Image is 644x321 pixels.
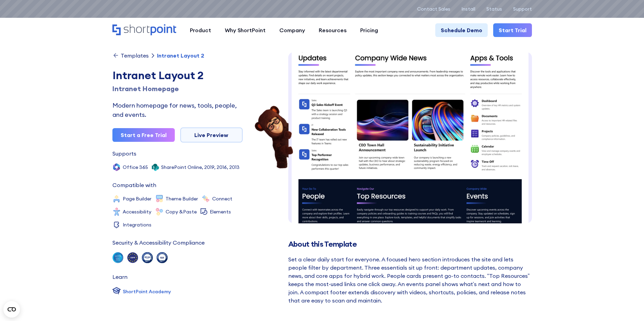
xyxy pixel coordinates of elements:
[112,274,127,280] div: Learn
[121,53,149,58] div: Templates
[166,209,197,214] div: Copy &Paste
[288,255,532,305] div: Set a clear daily start for everyone. A focused hero section introduces the site and lets people ...
[225,26,266,34] div: Why ShortPoint
[435,23,488,37] a: Schedule Demo
[112,182,156,188] div: Compatible with
[461,6,475,12] a: Install
[161,165,240,170] div: SharePoint Online, 2019, 2016, 2013
[123,222,151,227] div: Integrations
[112,252,123,263] img: soc 2
[112,84,243,94] h1: Intranet Homepage
[521,242,644,321] iframe: Chat Widget
[210,209,231,214] div: Elements
[123,165,148,170] div: Office 365
[112,240,205,245] div: Security & Accessibility Compliance
[166,196,198,201] div: Theme Builder
[513,6,532,12] a: Support
[212,196,232,201] div: Connect
[112,67,243,84] div: Intranet Layout 2
[112,286,171,297] a: ShortPoint Academy
[190,26,211,34] div: Product
[353,23,385,37] a: Pricing
[288,240,532,248] h2: About this Template
[417,6,450,12] a: Contact Sales
[3,301,20,318] button: Open CMP widget
[218,23,272,37] a: Why ShortPoint
[157,53,204,58] div: Intranet Layout 2
[123,288,171,295] div: ShortPoint Academy
[180,127,243,143] a: Live Preview
[319,26,347,34] div: Resources
[183,23,218,37] a: Product
[112,151,136,156] div: Supports
[123,196,151,201] div: Page Builder
[279,26,305,34] div: Company
[112,52,149,59] a: Templates
[112,24,176,36] a: Home
[493,23,532,37] a: Start Trial
[486,6,502,12] a: Status
[112,101,243,119] div: Modern homepage for news, tools, people, and events.
[360,26,378,34] div: Pricing
[272,23,312,37] a: Company
[312,23,353,37] a: Resources
[123,209,151,214] div: Accessibility
[112,128,175,142] a: Start a Free Trial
